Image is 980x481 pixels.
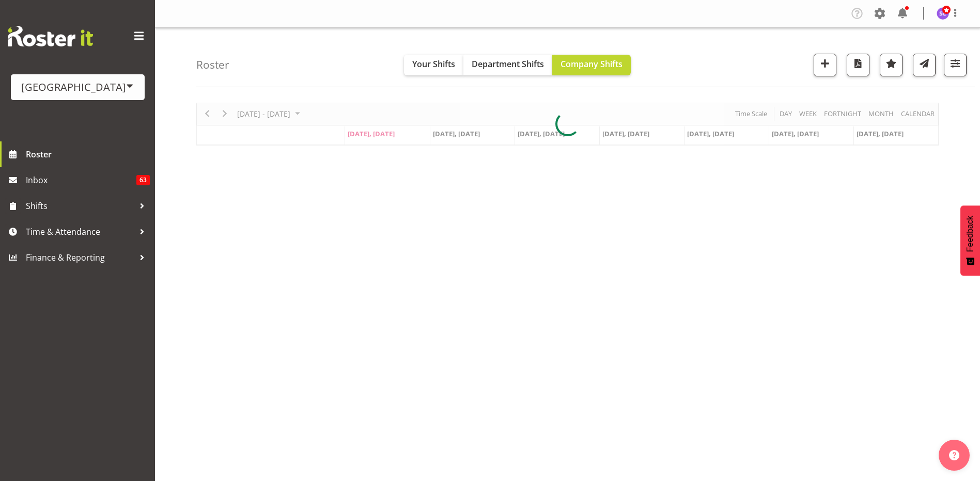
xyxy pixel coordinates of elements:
[937,7,949,20] img: stephen-cook564.jpg
[552,55,631,75] button: Company Shifts
[960,205,980,276] button: Feedback - Show survey
[814,54,836,76] button: Add a new shift
[404,55,463,75] button: Your Shifts
[26,147,150,162] span: Roster
[966,216,975,252] span: Feedback
[913,54,936,76] button: Send a list of all shifts for the selected filtered period to all rostered employees.
[472,58,544,70] span: Department Shifts
[8,26,93,46] img: Rosterit website logo
[26,198,134,214] span: Shifts
[880,54,903,76] button: Highlight an important date within the roster.
[949,450,959,460] img: help-xxl-2.png
[463,55,552,75] button: Department Shifts
[136,175,150,185] span: 63
[196,59,229,71] h4: Roster
[21,79,134,95] div: [GEOGRAPHIC_DATA]
[944,54,967,76] button: Filter Shifts
[412,58,455,70] span: Your Shifts
[26,250,134,265] span: Finance & Reporting
[561,58,623,70] span: Company Shifts
[26,172,136,188] span: Inbox
[847,54,869,76] button: Download a PDF of the roster according to the set date range.
[26,224,134,239] span: Time & Attendance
